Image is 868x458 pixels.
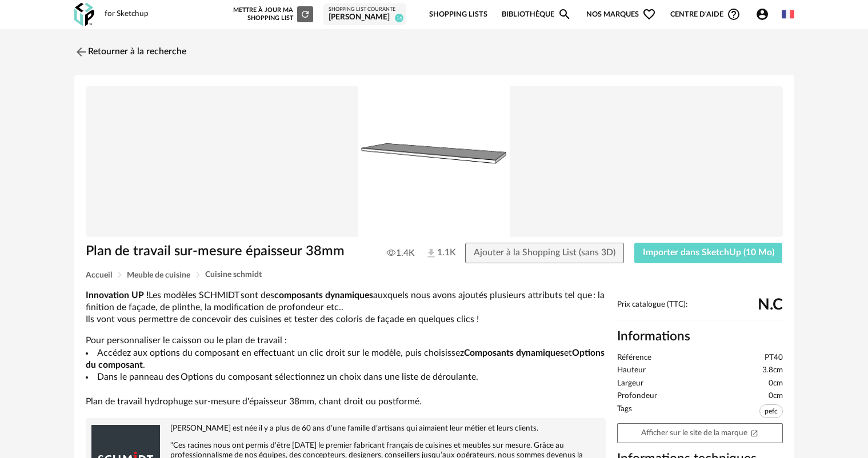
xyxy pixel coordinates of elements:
span: 3.8cm [762,365,783,376]
div: [PERSON_NAME] [329,13,401,23]
li: Accédez aux options du composant en effectuant un clic droit sur le modèle, puis choisissez et . [86,347,606,372]
b: composants dynamiques [274,291,373,300]
span: Accueil [86,271,112,279]
span: Refresh icon [300,11,310,17]
img: fr [782,8,794,21]
span: 16 [395,14,403,22]
span: Heart Outline icon [642,7,656,21]
span: 0cm [769,391,783,401]
span: Account Circle icon [755,7,769,21]
img: Product pack shot [86,86,783,238]
span: Importer dans SketchUp (10 Mo) [643,248,774,257]
a: BibliothèqueMagnify icon [502,1,571,28]
h2: Informations [617,328,783,345]
span: 0cm [769,379,783,389]
span: Account Circle icon [755,7,774,21]
span: Ajouter à la Shopping List (sans 3D) [474,248,615,257]
span: PT40 [765,353,783,363]
b: Composants dynamiques [464,348,564,357]
span: N.C [758,300,783,310]
span: Hauteur [617,365,646,376]
span: Centre d'aideHelp Circle Outline icon [670,7,741,21]
span: Magnify icon [558,7,571,21]
p: Les modèles SCHMIDT sont des auxquels nous avons ajoutés plusieurs attributs tel que : la finitio... [86,290,606,326]
button: Ajouter à la Shopping List (sans 3D) [465,243,624,263]
b: Innovation UP ! [86,291,149,300]
div: Breadcrumb [86,271,783,279]
span: Profondeur [617,391,657,401]
a: Shopping Lists [429,1,487,28]
span: Tags [617,404,632,421]
a: Shopping List courante [PERSON_NAME] 16 [329,6,401,23]
div: Pour personnaliser le caisson ou le plan de travail : Plan de travail hydrophuge sur-mesure d'épa... [86,290,606,408]
button: Importer dans SketchUp (10 Mo) [634,243,783,263]
img: Téléchargements [425,247,437,259]
b: Options du composant [86,348,605,369]
span: Open In New icon [750,428,758,436]
span: Référence [617,353,651,363]
a: Afficher sur le site de la marqueOpen In New icon [617,423,783,443]
div: Mettre à jour ma Shopping List [231,6,313,22]
span: pefc [759,404,783,418]
span: 1.4K [387,247,415,259]
span: Help Circle Outline icon [727,7,741,21]
span: Nos marques [586,1,656,28]
div: for Sketchup [105,9,149,19]
div: Shopping List courante [329,6,401,13]
span: Cuisine schmidt [205,271,262,279]
li: Dans le panneau des Options du composant sélectionnez un choix dans une liste de déroulante. [86,371,606,383]
p: [PERSON_NAME] est née il y a plus de 60 ans d’une famille d’artisans qui aimaient leur métier et ... [91,424,600,433]
a: Retourner à la recherche [74,39,186,65]
img: OXP [74,3,94,26]
span: Largeur [617,379,643,389]
div: Prix catalogue (TTC): [617,300,783,321]
img: svg+xml;base64,PHN2ZyB3aWR0aD0iMjQiIGhlaWdodD0iMjQiIHZpZXdCb3g9IjAgMCAyNCAyNCIgZmlsbD0ibm9uZSIgeG... [74,45,88,59]
span: 1.1K [425,247,444,259]
h1: Plan de travail sur-mesure épaisseur 38mm [86,243,370,260]
span: Meuble de cuisine [127,271,190,279]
